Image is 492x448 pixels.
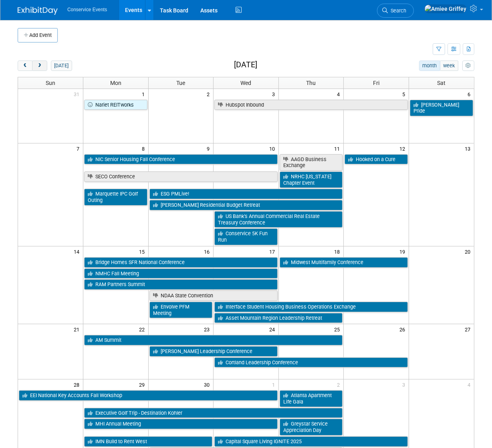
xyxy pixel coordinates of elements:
a: EEI National Key Accounts Fall Workshop [19,390,278,401]
a: NDAA State Convention [149,291,278,301]
a: Cortland Leadership Conference [214,357,408,368]
button: [DATE] [51,61,72,71]
span: 22 [138,324,148,334]
button: Add Event [18,28,58,42]
a: RAM Partners Summit [84,279,278,290]
span: 4 [336,89,343,99]
button: next [32,61,47,71]
a: Bridge Homes SFR National Conference [84,257,278,268]
a: IMN Build to Rent West [84,436,212,447]
span: 10 [268,143,278,153]
span: 19 [399,246,409,256]
span: 14 [73,246,83,256]
button: week [440,61,458,71]
span: Mon [110,80,121,86]
span: Tue [176,80,185,86]
button: month [419,61,440,71]
a: [PERSON_NAME] Leadership Conference [149,346,278,357]
a: Hubspot Inbound [214,100,408,110]
span: 8 [141,143,148,153]
span: 27 [464,324,474,334]
span: Conservice Events [67,7,107,12]
span: 28 [73,379,83,389]
h2: [DATE] [234,61,257,69]
a: NIC Senior Housing Fall Conference [84,154,278,165]
button: myCustomButton [462,61,474,71]
span: 15 [138,246,148,256]
a: AAGD Business Exchange [280,154,343,171]
span: 16 [203,246,213,256]
a: Capital Square Living IGNITE 2025 [214,436,408,447]
span: Sat [437,80,446,86]
a: Executive Golf Trip - Destination Kohler [84,408,343,418]
span: Fri [373,80,379,86]
button: prev [18,61,32,71]
a: MHI Annual Meeting [84,419,278,429]
span: 7 [76,143,83,153]
a: Conservice 5K Fun Run [214,228,278,245]
a: Asset Mountain Region Leadership Retreat [214,313,343,323]
span: Thu [306,80,316,86]
span: 13 [464,143,474,153]
span: 25 [333,324,343,334]
span: 4 [467,379,474,389]
span: Wed [240,80,251,86]
span: 11 [333,143,343,153]
i: Personalize Calendar [466,63,471,69]
span: 30 [203,379,213,389]
a: Marquette IPC Golf Outing [84,189,147,205]
span: 1 [141,89,148,99]
span: 26 [399,324,409,334]
span: 21 [73,324,83,334]
a: Atlanta Apartment Life Gala [280,390,343,407]
span: 1 [271,379,278,389]
a: Interface Student Housing Business Operations Exchange [214,302,408,312]
span: Search [388,8,406,14]
a: [PERSON_NAME] Residential Budget Retreat [149,200,343,210]
span: 2 [206,89,213,99]
span: 12 [399,143,409,153]
span: Sun [46,80,55,86]
img: Amiee Griffey [424,4,467,13]
a: US Bank’s Annual Commercial Real Estate Treasury Conference [214,211,343,228]
a: Envolve PFM Meeting [149,302,213,318]
a: Midwest Multifamily Conference [280,257,408,268]
img: ExhibitDay [18,7,58,15]
span: 20 [464,246,474,256]
a: Hooked on a Cure [345,154,408,165]
span: 2 [336,379,343,389]
a: NMHC Fall Meeting [84,268,278,279]
a: NRHC [US_STATE] Chapter Event [280,172,343,188]
a: AM Summit [84,335,343,345]
a: Search [377,4,414,18]
span: 3 [271,89,278,99]
span: 23 [203,324,213,334]
a: ESG PMLive! [149,189,343,199]
span: 9 [206,143,213,153]
a: Greystar Service Appreciation Day [280,419,343,435]
a: [PERSON_NAME] Pride [410,100,473,116]
span: 17 [268,246,278,256]
a: SECO Conference [84,172,278,182]
span: 6 [467,89,474,99]
span: 24 [268,324,278,334]
span: 18 [333,246,343,256]
span: 3 [401,379,409,389]
span: 31 [73,89,83,99]
span: 29 [138,379,148,389]
span: 5 [401,89,409,99]
a: Nariet REITworks [84,100,147,110]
